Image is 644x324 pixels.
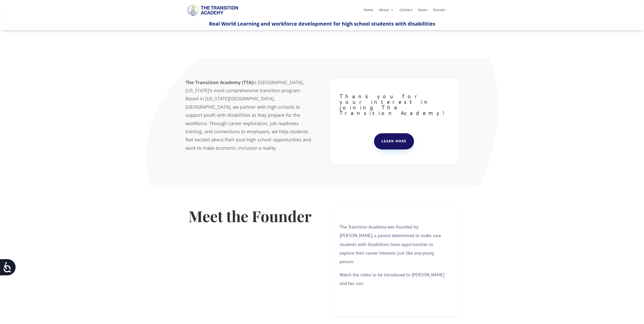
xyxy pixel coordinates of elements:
strong: Meet the Founder [189,206,311,226]
span: Thank you for your interest in joining The Transition Academy! [340,93,448,117]
span: Real World Learning and workforce development for high school students with disabilities [209,20,435,27]
a: Logo-Noticias [185,15,240,20]
span: is [GEOGRAPHIC_DATA], [US_STATE]’s most comprehensive transition program. Based in [US_STATE][GEO... [185,79,311,151]
a: Contact [400,8,412,14]
a: Home [363,8,373,14]
b: The Transition Academy (TTA) [185,79,253,85]
a: Donate [433,8,445,14]
a: News [418,8,427,14]
img: TTA Brand_TTA Primary Logo_Horizontal_Light BG [185,1,240,19]
a: Learn more [374,133,414,149]
iframe: Preparing Students with Disabilities for the Workforce | #AmGradKCPT | Part 1 [185,234,315,307]
span: Watch the video to be introduced to [PERSON_NAME] and her son. [340,272,444,286]
a: About [379,8,394,14]
p: The Transition Academy was founded by [PERSON_NAME], a parent determined to make sure students wi... [340,223,448,271]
